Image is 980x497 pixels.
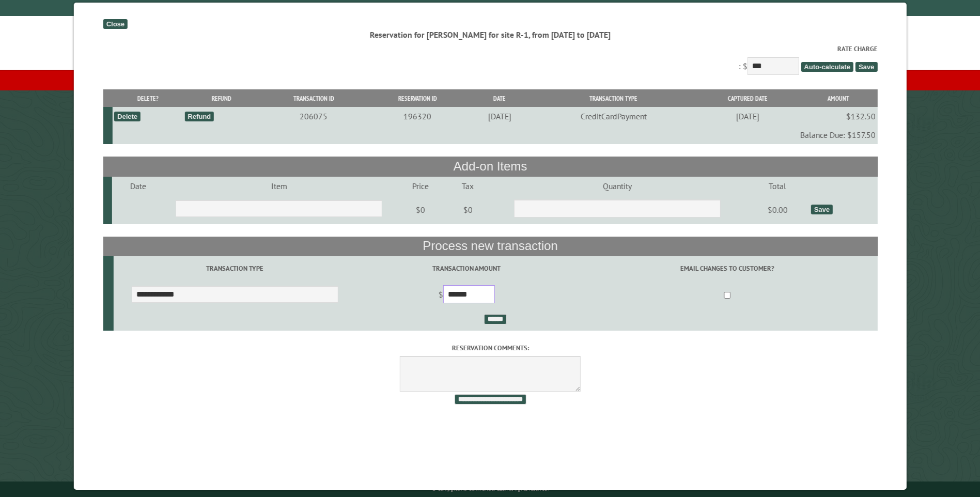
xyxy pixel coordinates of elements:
th: Delete? [112,89,182,107]
span: Save [855,62,877,72]
td: $0 [394,195,447,224]
td: 206075 [260,107,367,126]
label: Reservation comments: [103,343,877,353]
label: Rate Charge [103,44,877,54]
th: Reservation ID [366,89,468,107]
th: Add-on Items [103,157,877,176]
label: Transaction Type [115,263,354,273]
div: : $ [103,44,877,77]
td: CreditCardPayment [531,107,695,126]
small: © Campground Commander LLC. All rights reserved. [432,486,549,492]
th: Amount [799,89,877,107]
div: Reservation for [PERSON_NAME] for site R-1, from [DATE] to [DATE] [103,29,877,40]
span: Auto-calculate [801,62,853,72]
th: Captured Date [695,89,799,107]
td: [DATE] [695,107,799,126]
td: [DATE] [468,107,531,126]
th: Date [468,89,531,107]
td: $132.50 [799,107,877,126]
div: Save [811,205,832,214]
div: Close [103,19,127,29]
th: Refund [183,89,260,107]
div: Delete [114,112,141,121]
td: Price [394,177,447,195]
td: Date [112,177,164,195]
label: Transaction Amount [357,263,575,273]
div: Refund [184,112,214,121]
th: Process new transaction [103,237,877,256]
td: $ [356,281,577,310]
td: $0 [447,195,488,224]
td: Tax [447,177,488,195]
th: Transaction ID [260,89,367,107]
td: Item [164,177,393,195]
label: Email changes to customer? [579,263,876,273]
td: Quantity [488,177,745,195]
td: 196320 [366,107,468,126]
td: Total [745,177,809,195]
td: Balance Due: $157.50 [112,126,877,144]
th: Transaction Type [531,89,695,107]
td: $0.00 [745,195,809,224]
